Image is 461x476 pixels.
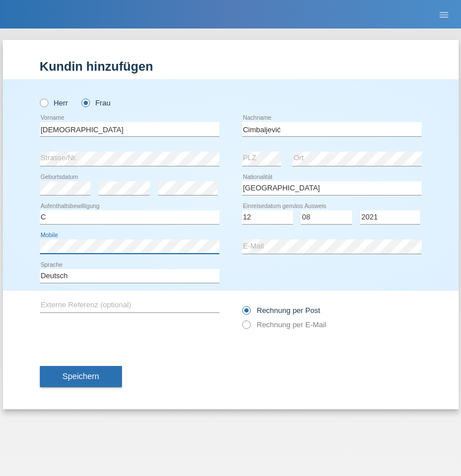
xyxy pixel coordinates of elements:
label: Herr [40,99,68,107]
label: Rechnung per Post [242,306,320,315]
input: Herr [40,99,47,106]
button: Speichern [40,366,122,388]
i: menu [438,9,450,21]
label: Rechnung per E-Mail [242,320,327,329]
h1: Kundin hinzufügen [40,59,422,74]
label: Frau [81,99,111,107]
input: Rechnung per E-Mail [242,320,250,335]
input: Frau [81,99,89,106]
a: menu [433,11,455,18]
span: Speichern [63,372,99,381]
input: Rechnung per Post [242,306,250,320]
